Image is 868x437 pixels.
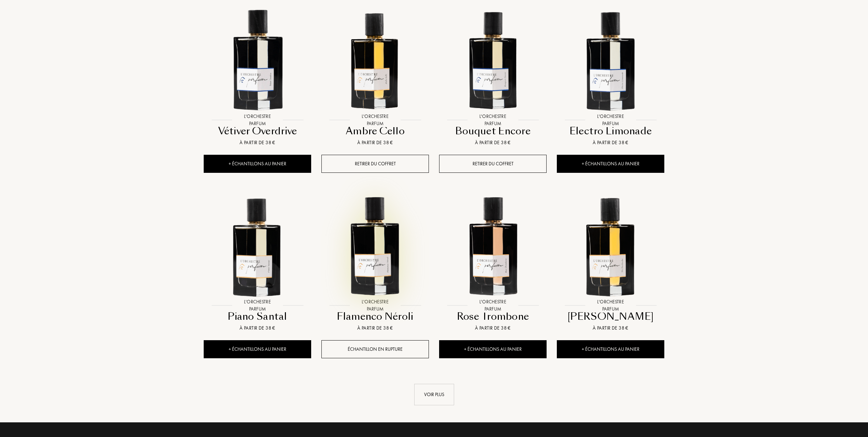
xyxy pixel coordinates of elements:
a: Rose Trombone L'Orchestre ParfumL'Orchestre ParfumRose TromboneÀ partir de 38 € [439,185,547,340]
a: Thé Darbouka L'Orchestre ParfumL'Orchestre Parfum[PERSON_NAME]À partir de 38 € [557,185,664,340]
div: À partir de 38 € [206,325,308,332]
div: À partir de 38 € [442,139,544,146]
img: Piano Santal L'Orchestre Parfum [204,192,310,298]
div: À partir de 38 € [324,139,426,146]
div: À partir de 38 € [560,325,662,332]
img: Ambre Cello L'Orchestre Parfum [322,7,428,113]
a: Piano Santal L'Orchestre ParfumL'Orchestre ParfumPiano SantalÀ partir de 38 € [204,185,311,340]
img: Rose Trombone L'Orchestre Parfum [440,192,546,298]
div: + Échantillons au panier [557,155,664,173]
div: + Échantillons au panier [557,340,664,358]
div: Voir plus [414,384,454,405]
div: Retirer du coffret [439,155,547,173]
img: Electro Limonade L'Orchestre Parfum [558,7,664,113]
div: À partir de 38 € [560,139,662,146]
div: Échantillon en rupture [321,340,429,358]
img: Bouquet Encore L'Orchestre Parfum [440,7,546,113]
div: Retirer du coffret [321,155,429,173]
img: Flamenco Néroli L'Orchestre Parfum [322,192,428,298]
img: Vétiver Overdrive L'Orchestre Parfum [204,7,310,113]
div: À partir de 38 € [324,325,426,332]
div: + Échantillons au panier [204,155,311,173]
div: + Échantillons au panier [439,340,547,358]
div: + Échantillons au panier [204,340,311,358]
div: À partir de 38 € [206,139,308,146]
a: Flamenco Néroli L'Orchestre ParfumL'Orchestre ParfumFlamenco NéroliÀ partir de 38 € [321,185,429,340]
img: Thé Darbouka L'Orchestre Parfum [558,192,664,298]
div: À partir de 38 € [442,325,544,332]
